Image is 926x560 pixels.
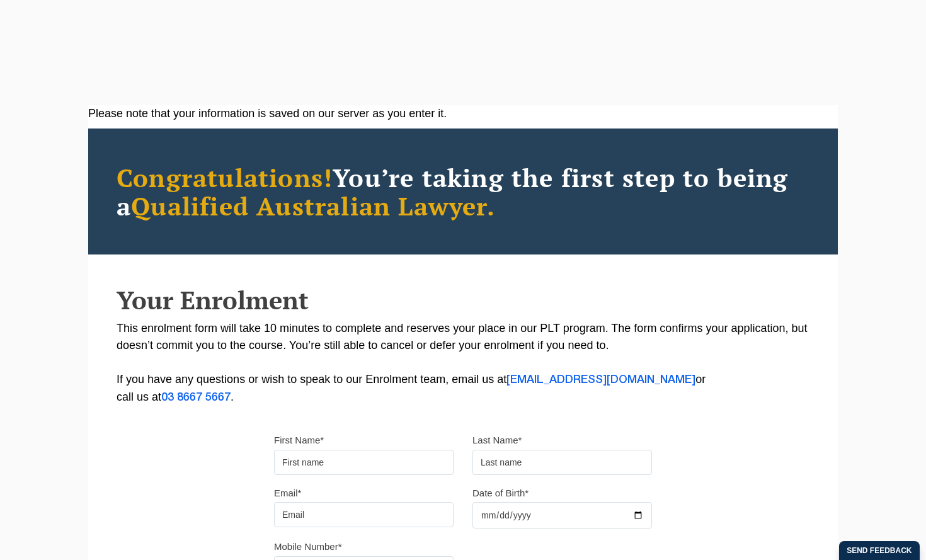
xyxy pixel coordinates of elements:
span: Congratulations! [117,161,333,194]
h2: You’re taking the first step to being a [117,163,809,220]
h2: Your Enrolment [117,286,809,314]
a: [EMAIL_ADDRESS][DOMAIN_NAME] [506,375,695,385]
input: First name [274,450,454,475]
label: Last Name* [472,434,522,447]
label: First Name* [274,434,324,447]
input: Email [274,502,454,527]
label: Email* [274,487,301,500]
label: Date of Birth* [472,487,529,500]
a: 03 8667 5667 [161,392,231,403]
div: Please note that your information is saved on our server as you enter it. [88,105,838,122]
label: Mobile Number* [274,540,342,553]
span: Qualified Australian Lawyer. [131,189,495,222]
p: This enrolment form will take 10 minutes to complete and reserves your place in our PLT program. ... [117,320,809,406]
input: Last name [472,450,652,475]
